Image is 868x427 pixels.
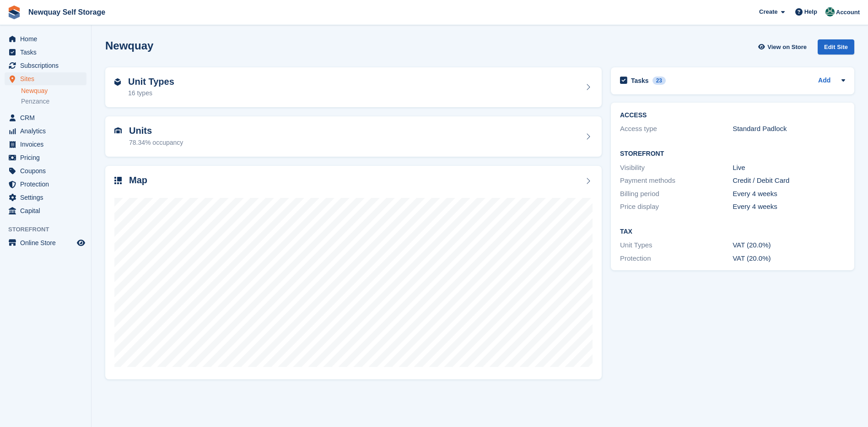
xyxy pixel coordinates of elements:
[5,204,86,217] a: menu
[105,116,602,157] a: Units 78.34% occupancy
[620,253,733,264] div: Protection
[20,236,75,249] span: Online Store
[20,111,75,124] span: CRM
[129,175,147,186] h2: Map
[5,164,86,177] a: menu
[20,178,75,191] span: Protection
[620,163,733,173] div: Visibility
[75,237,86,248] a: Preview store
[733,240,845,251] div: VAT (20.0%)
[620,112,845,119] h2: ACCESS
[114,177,122,184] img: map-icn-33ee37083ee616e46c38cad1a60f524a97daa1e2b2c8c0bc3eb3415660979fc1.svg
[733,189,845,199] div: Every 4 weeks
[5,33,86,45] a: menu
[105,39,153,52] h2: Newquay
[836,8,860,17] span: Account
[5,151,86,164] a: menu
[7,5,21,19] img: stora-icon-8386f47178a22dfd0bd8f6a31ec36ba5ce8667c1dd55bd0f319d3a0aa187defe.svg
[733,253,845,264] div: VAT (20.0%)
[20,204,75,217] span: Capital
[825,7,835,16] img: JON
[818,76,830,86] a: Add
[105,67,602,108] a: Unit Types 16 types
[733,163,845,173] div: Live
[733,202,845,212] div: Every 4 weeks
[733,175,845,186] div: Credit / Debit Card
[128,77,174,87] h2: Unit Types
[757,39,810,55] a: View on Store
[818,39,854,55] div: Edit Site
[20,138,75,151] span: Invoices
[21,87,86,95] a: Newquay
[5,46,86,59] a: menu
[128,88,174,98] div: 16 types
[20,59,75,72] span: Subscriptions
[620,150,845,158] h2: Storefront
[5,191,86,204] a: menu
[767,43,807,52] span: View on Store
[21,97,86,106] a: Penzance
[20,72,75,85] span: Sites
[759,7,777,16] span: Create
[620,202,733,212] div: Price display
[804,7,817,16] span: Help
[25,5,109,20] a: Newquay Self Storage
[5,59,86,72] a: menu
[129,126,183,136] h2: Units
[5,236,86,249] a: menu
[20,164,75,177] span: Coupons
[114,78,121,86] img: unit-type-icn-2b2737a686de81e16bb02015468b77c625bbabd49415b5ef34ead5e3b44a266d.svg
[620,189,733,199] div: Billing period
[652,77,666,85] div: 23
[20,33,75,45] span: Home
[5,125,86,137] a: menu
[5,138,86,151] a: menu
[20,125,75,137] span: Analytics
[631,77,649,85] h2: Tasks
[620,228,845,235] h2: Tax
[620,175,733,186] div: Payment methods
[20,151,75,164] span: Pricing
[5,178,86,191] a: menu
[105,166,602,380] a: Map
[5,111,86,124] a: menu
[114,127,122,134] img: unit-icn-7be61d7bf1b0ce9d3e12c5938cc71ed9869f7b940bace4675aadf7bd6d80202e.svg
[620,240,733,251] div: Unit Types
[20,46,75,59] span: Tasks
[5,72,86,85] a: menu
[733,124,845,134] div: Standard Padlock
[818,39,854,58] a: Edit Site
[620,124,733,134] div: Access type
[20,191,75,204] span: Settings
[129,138,183,148] div: 78.34% occupancy
[8,225,91,234] span: Storefront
